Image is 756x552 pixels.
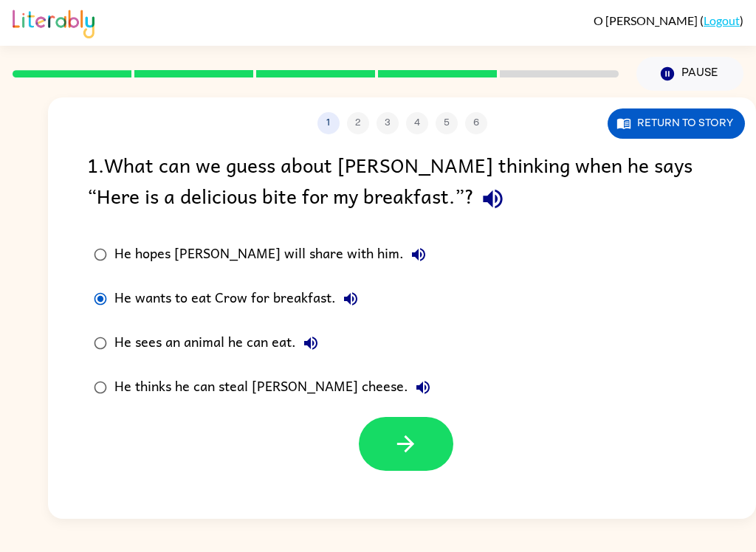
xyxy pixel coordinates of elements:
[114,373,438,402] div: He thinks he can steal [PERSON_NAME] cheese.
[13,6,94,38] img: Literably
[87,149,717,218] div: 1 . What can we guess about [PERSON_NAME] thinking when he says “Here is a delicious bite for my ...
[608,108,745,139] button: Return to story
[636,57,743,91] button: Pause
[704,13,740,27] a: Logout
[114,284,365,314] div: He wants to eat Crow for breakfast.
[404,240,433,269] button: He hopes [PERSON_NAME] will share with him.
[336,284,365,314] button: He wants to eat Crow for breakfast.
[594,13,700,27] span: O [PERSON_NAME]
[594,13,743,27] div: ( )
[114,240,433,269] div: He hopes [PERSON_NAME] will share with him.
[317,112,340,134] button: 1
[114,328,326,358] div: He sees an animal he can eat.
[296,328,326,358] button: He sees an animal he can eat.
[408,373,438,402] button: He thinks he can steal [PERSON_NAME] cheese.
